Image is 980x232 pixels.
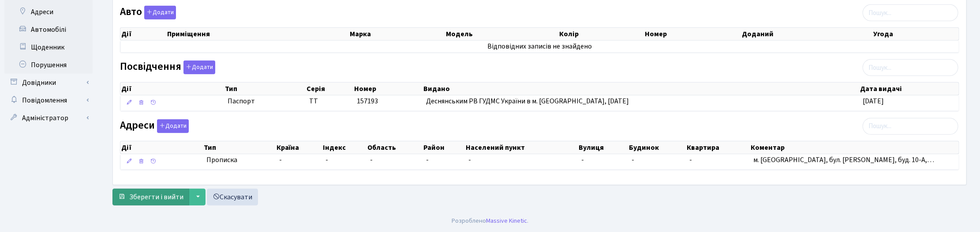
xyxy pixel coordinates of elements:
th: Серія [306,83,353,95]
th: Індекс [322,141,367,154]
th: Приміщення [166,28,349,40]
th: Район [423,141,465,154]
th: Марка [349,28,445,40]
input: Пошук... [863,59,958,76]
th: Населений пункт [465,141,578,154]
th: Країна [276,141,322,154]
span: Деснянським РВ ГУДМС України в м. [GEOGRAPHIC_DATA], [DATE] [426,96,629,106]
div: Розроблено . [452,216,528,226]
span: Прописка [206,155,237,165]
th: Номер [644,28,741,40]
th: Вулиця [578,141,628,154]
th: Колір [558,28,643,40]
th: Тип [203,141,276,154]
span: - [469,155,471,165]
input: Пошук... [863,4,958,21]
a: Скасувати [207,189,258,205]
th: Доданий [741,28,873,40]
a: Довідники [4,74,93,91]
span: - [325,155,328,165]
label: Авто [120,6,176,19]
span: - [279,155,318,165]
input: Пошук... [863,118,958,135]
th: Дії [120,83,224,95]
th: Угода [873,28,959,40]
th: Дії [120,141,203,154]
th: Квартира [686,141,750,154]
a: Адміністратор [4,109,93,127]
button: Зберегти і вийти [112,189,189,205]
span: - [581,155,584,165]
th: Будинок [628,141,686,154]
a: Додати [181,59,215,75]
span: - [426,155,429,165]
a: Щоденник [4,38,93,56]
a: Додати [155,118,189,133]
span: - [632,155,634,165]
span: Зберегти і вийти [129,192,183,202]
span: м. [GEOGRAPHIC_DATA], бул. [PERSON_NAME], буд. 10-А,… [754,155,935,165]
th: Тип [224,83,306,95]
th: Дії [120,28,166,40]
th: Дата видачі [859,83,959,95]
span: Паспорт [228,96,302,106]
a: Порушення [4,56,93,74]
a: Автомобілі [4,21,93,38]
span: 157193 [357,96,378,106]
a: Повідомлення [4,91,93,109]
a: Massive Kinetic [486,216,527,225]
th: Видано [423,83,859,95]
button: Посвідчення [183,61,215,74]
a: Додати [142,4,176,20]
span: - [690,155,692,165]
label: Посвідчення [120,61,215,74]
label: Адреси [120,119,189,133]
th: Модель [445,28,558,40]
a: Адреси [4,3,93,21]
span: - [370,155,373,165]
th: Область [367,141,423,154]
button: Авто [144,6,176,19]
th: Номер [354,83,423,95]
th: Коментар [750,141,959,154]
td: Відповідних записів не знайдено [120,41,959,53]
span: ТТ [309,96,318,106]
span: [DATE] [863,96,884,106]
button: Адреси [157,119,189,133]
